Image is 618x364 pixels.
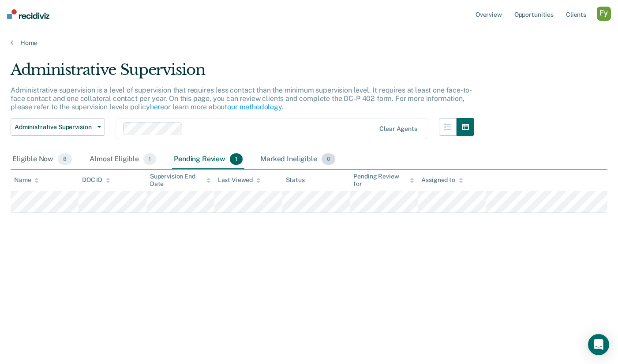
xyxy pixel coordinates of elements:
[150,173,211,188] div: Supervision End Date
[227,103,282,111] a: our methodology
[11,39,607,47] a: Home
[11,86,472,111] p: Administrative supervision is a level of supervision that requires less contact than the minimum ...
[7,9,49,19] img: Recidiviz
[14,176,39,184] div: Name
[150,103,164,111] a: here
[82,176,110,184] div: DOC ID
[322,153,335,165] span: 0
[15,123,94,131] span: Administrative Supervision
[588,334,609,355] div: Open Intercom Messenger
[11,118,105,136] button: Administrative Supervision
[11,150,74,169] div: Eligible Now8
[286,176,305,184] div: Status
[172,150,244,169] div: Pending Review1
[258,150,337,169] div: Marked Ineligible0
[218,176,261,184] div: Last Viewed
[11,61,474,86] div: Administrative Supervision
[421,176,463,184] div: Assigned to
[143,153,156,165] span: 1
[88,150,158,169] div: Almost Eligible1
[230,153,243,165] span: 1
[58,153,72,165] span: 8
[353,173,414,188] div: Pending Review for
[379,125,417,133] div: Clear agents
